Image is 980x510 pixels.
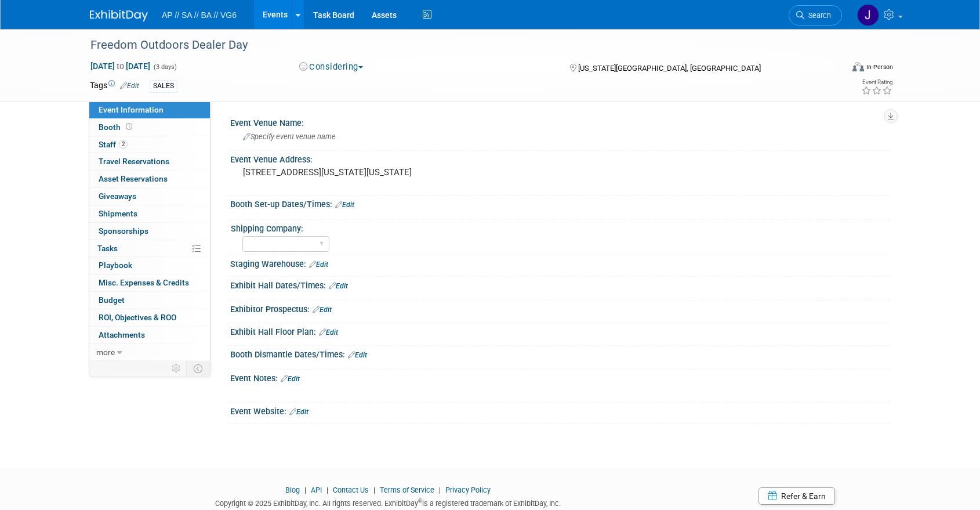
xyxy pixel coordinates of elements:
div: Event Venue Address: [230,151,890,165]
div: Exhibitor Prospectus: [230,301,890,316]
span: Giveaways [99,191,136,201]
span: [DATE] [DATE] [90,61,151,71]
span: 2 [119,140,128,149]
a: Staff2 [89,136,210,153]
span: ROI, Objectives & ROO [99,313,176,322]
span: [US_STATE][GEOGRAPHIC_DATA], [GEOGRAPHIC_DATA] [578,64,761,73]
span: Tasks [97,244,118,253]
a: Edit [281,375,300,383]
span: more [96,348,115,357]
div: Shipping Company: [231,220,885,234]
div: SALES [150,80,177,92]
a: Sponsorships [89,223,210,240]
img: Format-Inperson.png [852,62,864,71]
span: to [115,62,126,71]
img: Jake Keehr [857,4,879,26]
div: Event Venue Name: [230,114,890,129]
a: ROI, Objectives & ROO [89,309,210,326]
a: Contact Us [333,486,369,494]
a: Playbook [89,257,210,274]
span: Booth [99,122,135,132]
td: Tags [90,79,139,93]
a: Blog [285,486,300,494]
a: Terms of Service [380,486,434,494]
div: Freedom Outdoors Dealer Day [86,35,825,56]
span: | [324,486,331,494]
div: In-Person [866,63,893,71]
a: Giveaways [89,188,210,205]
div: Exhibit Hall Dates/Times: [230,277,890,292]
a: Edit [309,261,328,269]
td: Personalize Event Tab Strip [166,361,187,376]
a: Booth [89,119,210,136]
div: Booth Set-up Dates/Times: [230,196,890,211]
a: Shipments [89,205,210,222]
span: Event Information [99,105,164,114]
div: Exhibit Hall Floor Plan: [230,323,890,338]
span: Misc. Expenses & Credits [99,278,189,287]
a: more [89,344,210,361]
a: Event Information [89,102,210,118]
pre: [STREET_ADDRESS][US_STATE][US_STATE] [243,167,492,178]
div: Booth Dismantle Dates/Times: [230,346,890,361]
span: Booth not reserved yet [124,122,135,131]
a: Asset Reservations [89,171,210,187]
span: Search [804,11,831,20]
span: Asset Reservations [99,174,168,183]
a: Edit [319,328,338,337]
a: Misc. Expenses & Credits [89,274,210,291]
span: | [371,486,378,494]
span: Playbook [99,261,132,270]
a: Edit [335,201,354,209]
button: Considering [295,61,368,73]
a: Search [789,5,842,26]
a: Edit [329,282,348,290]
a: Privacy Policy [445,486,491,494]
span: AP // SA // BA // VG6 [162,10,237,20]
a: Budget [89,292,210,309]
a: Edit [348,351,367,359]
span: | [302,486,309,494]
img: ExhibitDay [90,10,148,21]
td: Toggle Event Tabs [187,361,210,376]
span: Specify event venue name [243,132,336,141]
a: API [311,486,322,494]
div: Event Website: [230,403,890,418]
a: Tasks [89,240,210,257]
div: Event Format [774,60,893,78]
span: (3 days) [153,63,177,71]
span: Attachments [99,330,145,339]
span: Budget [99,295,125,305]
span: | [436,486,444,494]
div: Copyright © 2025 ExhibitDay, Inc. All rights reserved. ExhibitDay is a registered trademark of Ex... [90,495,686,509]
sup: ® [418,498,422,504]
div: Staging Warehouse: [230,255,890,270]
a: Edit [313,306,332,314]
span: Staff [99,140,128,149]
span: Travel Reservations [99,157,169,166]
a: Edit [120,82,139,90]
span: Shipments [99,209,137,218]
a: Edit [289,408,308,416]
a: Travel Reservations [89,153,210,170]
a: Refer & Earn [758,487,835,505]
div: Event Rating [861,79,892,85]
div: Event Notes: [230,370,890,385]
a: Attachments [89,327,210,343]
span: Sponsorships [99,226,148,236]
